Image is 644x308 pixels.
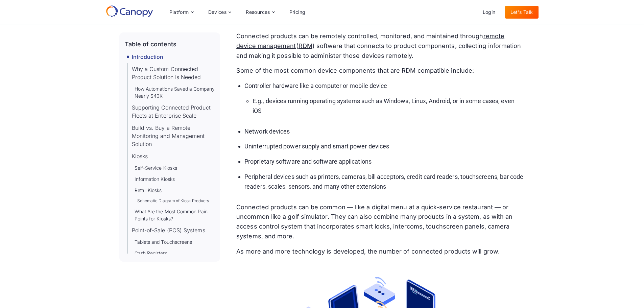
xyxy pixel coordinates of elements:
a: Why a Custom Connected Product Solution Is Needed [132,65,215,81]
a: Self-Service Kiosks [135,164,177,171]
a: Let's Talk [505,6,539,19]
p: Connected products can be remotely controlled, monitored, and maintained through ( ) software tha... [236,31,525,61]
a: Introduction [132,53,164,61]
div: Platform [169,10,189,15]
li: Peripheral devices such as printers, cameras, bill acceptors, credit card readers, touchscreens, ... [244,172,525,192]
div: Resources [246,10,270,15]
a: Kiosks [132,152,148,160]
a: What Are the Most Common Pain Points for Kiosks? [135,208,215,222]
a: Point-of-Sale (POS) Systems [132,226,205,234]
div: Resources [240,5,280,19]
a: Login [477,6,501,19]
p: As more and more technology is developed, the number of connected products will grow. [236,247,525,257]
a: Tablets and Touchscreens [135,238,192,245]
a: Supporting Connected Product Fleets at Enterprise Scale [132,103,215,120]
a: How Automations Saved a Company Nearly $40K [135,85,215,99]
li: Uninterrupted power supply and smart power devices [244,142,525,151]
a: remote device management [236,32,504,49]
li: Network devices [244,127,525,137]
p: Connected products can be common — like a digital menu at a quick-service restaurant — or uncommo... [236,203,525,241]
a: Cash Registers [135,250,167,257]
div: Platform [164,5,199,19]
p: ‍ [236,262,525,272]
li: Controller hardware like a computer or mobile device [244,81,525,121]
a: Build vs. Buy a Remote Monitoring and Management Solution [132,124,215,148]
p: Some of the most common device components that are RDM compatible include: [236,66,525,76]
a: Pricing [284,6,311,19]
a: Information Kiosks [135,175,175,183]
li: Proprietary software and software applications [244,157,525,167]
div: Devices [203,5,237,19]
div: Devices [208,10,227,15]
div: Table of contents [125,41,176,48]
a: Schematic Diagram of Kiosk Products [137,198,209,204]
li: E.g., devices running operating systems such as Windows, Linux, Android, or in some cases, even iOS [253,96,525,116]
a: RDM [299,42,312,49]
a: Retail Kiosks [135,187,162,194]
